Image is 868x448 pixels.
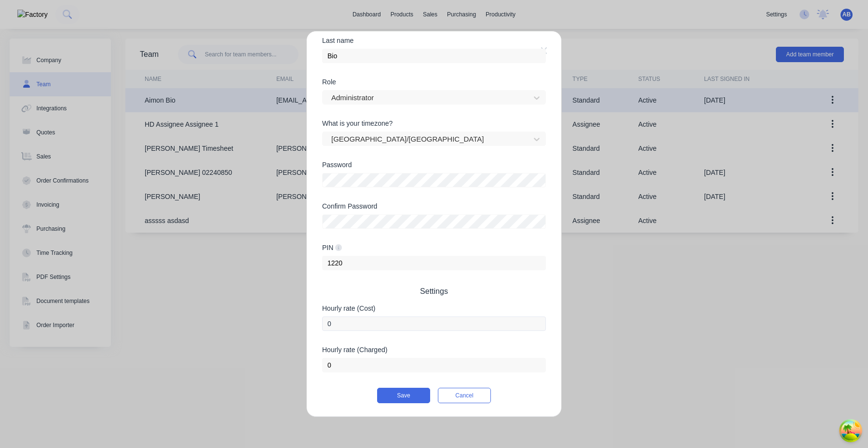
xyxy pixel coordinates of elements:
div: Role [322,79,546,85]
div: Confirm Password [322,203,546,210]
button: Cancel [438,388,491,403]
div: Last name [322,37,546,44]
div: Hourly rate (Cost) [322,305,546,312]
div: What is your timezone? [322,120,546,127]
div: Hourly rate (Charged) [322,346,546,353]
button: Save [377,388,430,403]
span: Settings [322,286,546,297]
button: Open Tanstack query devtools [841,421,860,440]
div: PIN [322,244,342,251]
input: $0 [322,358,546,372]
div: Password [322,161,546,168]
input: $0 [322,316,546,331]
